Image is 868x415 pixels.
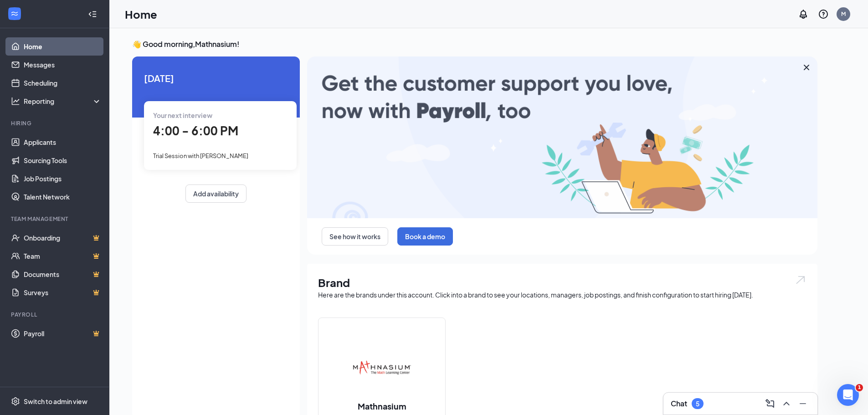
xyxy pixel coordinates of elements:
a: TeamCrown [24,247,102,265]
div: M [841,10,846,18]
svg: Collapse [88,10,97,19]
a: PayrollCrown [24,324,102,343]
svg: Settings [11,397,20,406]
h2: Mathnasium [349,400,416,412]
span: Your next interview [153,111,212,119]
button: ComposeMessage [763,396,777,411]
svg: Minimize [797,398,808,409]
h3: Chat [671,399,687,409]
a: DocumentsCrown [24,265,102,283]
svg: WorkstreamLogo [10,9,19,18]
button: Add availability [185,184,247,203]
div: Switch to admin view [24,397,87,406]
div: Here are the brands under this account. Click into a brand to see your locations, managers, job p... [318,290,806,299]
span: 1 [856,384,863,391]
span: Trial Session with [PERSON_NAME] [153,152,248,159]
a: Job Postings [24,169,102,188]
h1: Brand [318,275,806,290]
span: 4:00 - 6:00 PM [153,123,238,138]
svg: Analysis [11,97,20,106]
h1: Home [125,6,157,22]
iframe: Intercom live chat [837,384,859,406]
button: Book a demo [397,227,453,246]
div: Payroll [11,311,100,318]
a: Messages [24,56,102,74]
button: See how it works [322,227,388,246]
a: Home [24,37,102,56]
div: Team Management [11,215,100,223]
svg: Cross [801,62,812,73]
img: open.6027fd2a22e1237b5b06.svg [795,275,806,285]
img: Mathnasium [353,338,411,397]
span: [DATE] [144,71,288,85]
button: ChevronUp [779,396,794,411]
a: SurveysCrown [24,283,102,302]
h3: 👋 Good morning, Mathnasium ! [132,39,817,49]
a: Scheduling [24,74,102,92]
a: Sourcing Tools [24,151,102,169]
a: OnboardingCrown [24,229,102,247]
div: 5 [696,400,699,408]
svg: ComposeMessage [765,398,776,409]
button: Minimize [796,396,810,411]
svg: QuestionInfo [818,9,829,20]
div: Hiring [11,119,100,127]
svg: ChevronUp [781,398,792,409]
img: payroll-large.gif [307,56,817,218]
a: Applicants [24,133,102,151]
svg: Notifications [798,9,809,20]
div: Reporting [24,97,102,106]
a: Talent Network [24,188,102,206]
